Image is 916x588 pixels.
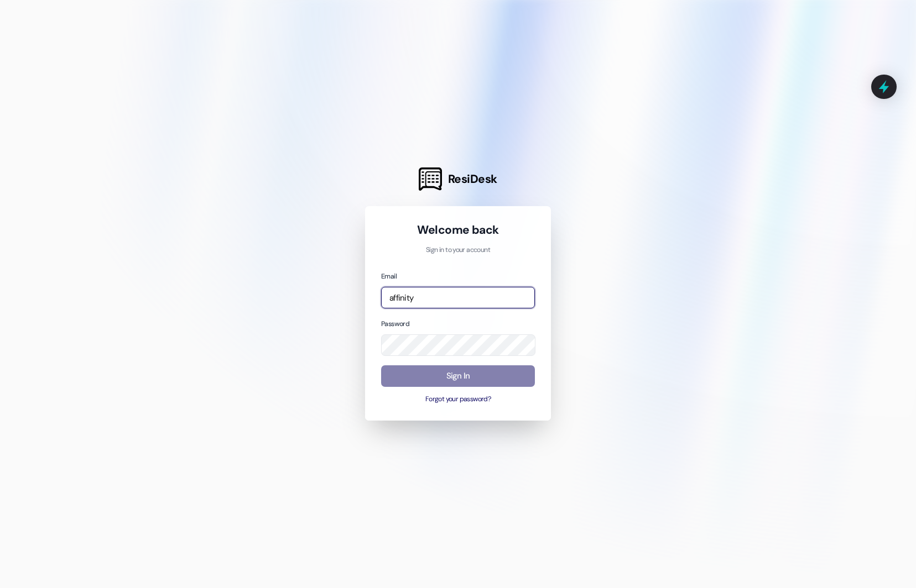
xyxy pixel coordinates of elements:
[381,395,535,405] button: Forgot your password?
[381,319,409,328] label: Password
[448,171,497,187] span: ResiDesk
[381,287,535,308] input: name@example.com
[419,167,442,191] img: ResiDesk Logo
[381,365,535,387] button: Sign In
[381,245,535,255] p: Sign in to your account
[381,222,535,238] h1: Welcome back
[381,272,397,281] label: Email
